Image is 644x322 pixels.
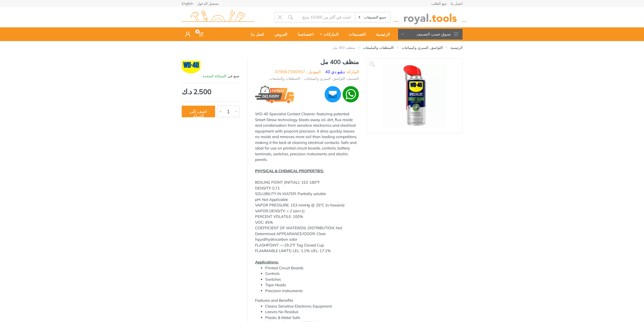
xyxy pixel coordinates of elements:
li: Cleans Sensitive Electronic Equipment [265,304,359,309]
span: 0 [195,30,199,33]
a: االمنظقات والملمعات [363,45,394,50]
a: دبليو دي 40 [325,69,345,74]
li: Controls [265,271,359,277]
div: العروض [268,29,291,40]
a: الرئيسية [369,27,393,41]
div: COEFFICIENT OF WATER/OIL DISTRIBUTION: Not Determined APPEARANCE/ODOR: Clear liquid/hydrocarbon odor [255,225,359,242]
input: Site search [296,12,355,23]
a: تسجيل الدخول [197,2,219,5]
div: الماركات [317,29,342,40]
li: التصنيف: اللواصق، السبري وكيميائيات - االمنظقات والملمعات [269,76,359,81]
li: الماركة : [325,69,359,75]
img: دبليو دي 40 [182,61,201,73]
img: wa.webp [343,86,359,102]
img: Royal Tools - منظف 400 مل [383,64,446,128]
a: العروض [268,27,291,41]
a: 0 [194,27,207,41]
div: الرئيسية [369,29,393,40]
button: تسوق حسب التصنيف [398,29,463,40]
div: اختصاصنا [291,29,317,40]
a: اتصل بنا [451,2,463,5]
a: English [182,2,193,5]
a: تتبع الطلب [431,2,447,5]
a: اتصل بنا [244,27,267,41]
div: BOILING POINT (INITIAL): 152-180°F DENSITY: 0.71 [255,180,359,191]
b: PHYSICAL & CHEMICAL PROPERTIES: [255,168,324,173]
img: royal.tools Logo [394,10,467,24]
li: Precision Instruments [265,288,359,294]
li: Switches [265,277,359,282]
select: Category [355,12,390,22]
div: اتصل بنا [244,29,267,40]
h1: منظف 400 مل [255,58,359,66]
div: FLASHPOINT: <-29.2°F Tag Closed Cup FLAMMABLE LIMITS: LEL: 1.1% UEL: 17.1% [255,242,359,254]
li: Leaves No Residue [265,309,359,315]
li: الموديل : 079567300557 [275,69,321,75]
a: اللواصق، السبري وكيميائيات [402,45,443,50]
span: المملكة المتحدة [203,74,226,78]
div: 2.500 د.ك [182,88,239,95]
div: PERCENT VOLATILE: 100% VOC: 45% [255,214,359,225]
button: اضف إلى السلة [182,106,215,117]
a: الرئيسية [450,45,463,50]
a: اختصاصنا [291,27,317,41]
li: Printed Circuit Boards [265,265,359,271]
a: التصنيفات [342,27,369,41]
div: SOLUBILITY IN WATER: Partially soluble pH: Not Applicable [255,191,359,202]
li: منظف 400 مل [325,45,355,50]
div: التصنيفات [342,29,369,40]
img: royal.tools Logo [182,10,254,24]
li: Tape Heads [265,282,359,288]
nav: breadcrumb [182,45,463,50]
u: Applications: [255,260,279,264]
li: Plastic & Metal Safe [265,315,359,321]
div: VAPOR PRESSURE: 153 mmHg @ 25°C (n-hexane) VAPOR DENSITY: > 2 (air=1) [255,202,359,214]
div: صنع في : [182,73,239,79]
img: express.png [255,85,295,103]
img: ma.webp [324,85,342,103]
